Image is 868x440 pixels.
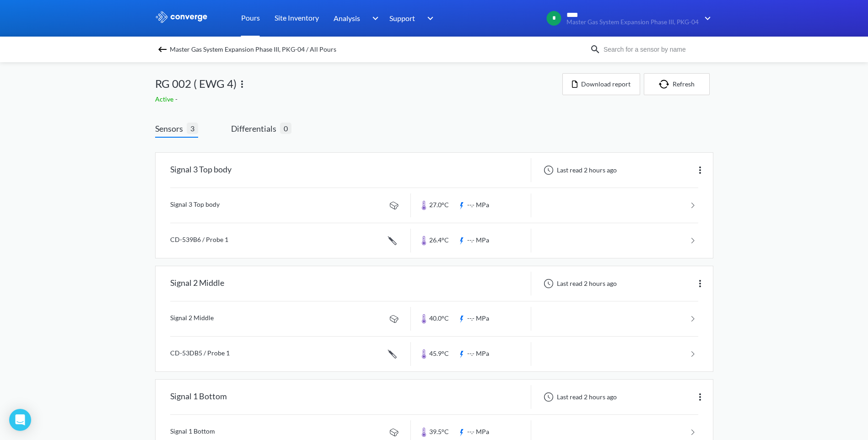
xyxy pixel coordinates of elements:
img: more.svg [695,165,706,176]
div: Last read 2 hours ago [539,278,620,289]
span: Master Gas System Expansion Phase III, PKG-04 [566,19,699,26]
input: Search for a sensor by name [601,44,712,54]
div: Signal 3 Top body [170,158,232,182]
button: Download report [562,73,640,95]
span: RG 002 ( EWG 4) [155,75,237,92]
img: more.svg [695,278,706,289]
div: Last read 2 hours ago [539,165,620,176]
span: Support [389,12,415,24]
div: Open Intercom Messenger [9,409,31,431]
span: Analysis [334,12,360,24]
img: icon-file.svg [572,80,577,88]
img: icon-refresh.svg [659,80,673,89]
span: - [175,95,179,103]
img: downArrow.svg [421,13,436,24]
img: icon-search.svg [590,44,601,55]
img: logo_ewhite.svg [155,11,208,23]
div: Signal 2 Middle [170,272,224,295]
div: Last read 2 hours ago [539,392,620,402]
img: more.svg [695,392,706,402]
span: Differentials [231,122,280,135]
img: backspace.svg [157,44,168,55]
img: downArrow.svg [366,13,381,24]
div: Signal 1 Bottom [170,385,227,409]
span: 0 [280,123,291,134]
button: Refresh [644,73,710,95]
span: Active [155,95,175,103]
span: Sensors [155,122,187,135]
img: more.svg [237,79,248,90]
span: 3 [187,123,198,134]
span: Master Gas System Expansion Phase III, PKG-04 / All Pours [170,43,336,56]
img: downArrow.svg [699,13,713,24]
